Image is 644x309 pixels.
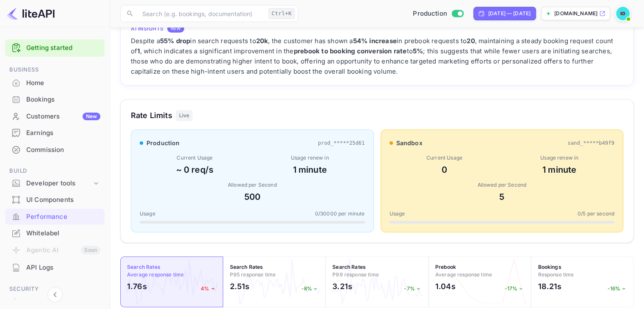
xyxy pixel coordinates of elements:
span: Build [5,166,105,176]
p: -17% [505,285,525,292]
h2: 18.21s [538,281,561,292]
strong: 1 [137,47,140,55]
strong: 20k [256,37,268,45]
div: Team management [26,297,100,307]
div: NEW [167,25,184,33]
div: Performance [26,212,100,222]
a: Commission [5,142,105,157]
span: Average response time [127,271,184,278]
span: production [146,138,180,147]
div: Despite a in search requests to , the customer has shown a in prebook requests to , maintaining a... [131,36,623,77]
div: Earnings [26,128,100,138]
div: Commission [5,142,105,158]
div: Live [176,110,193,121]
a: API Logs [5,259,105,275]
h3: Rate Limits [131,110,172,121]
strong: Search Rates [127,264,160,270]
div: Bookings [26,95,100,105]
img: LiteAPI logo [7,7,55,20]
div: 1 minute [504,163,614,176]
a: Earnings [5,125,105,141]
img: Ivan Orlov [616,7,630,20]
span: Production [413,9,447,19]
div: 0 [390,163,500,176]
a: Home [5,75,105,91]
div: Current Usage [390,154,500,162]
div: Allowed per Second [140,181,365,189]
p: -16% [607,285,627,292]
p: [DOMAIN_NAME] [554,10,597,17]
h4: AI Insights [131,25,164,33]
div: API Logs [26,263,100,273]
span: 0 / 5 per second [578,210,614,218]
span: P95 response time [230,271,276,278]
p: 4% [201,285,216,292]
a: Whitelabel [5,225,105,241]
strong: 20 [467,37,475,45]
div: Usage renew in [255,154,365,162]
strong: Search Rates [332,264,366,270]
span: sandbox [396,138,423,147]
span: Security [5,284,105,294]
div: Earnings [5,125,105,141]
div: Home [26,78,100,88]
div: Switch to Sandbox mode [409,9,467,19]
div: 500 [140,190,365,203]
strong: 55% drop [160,37,191,45]
strong: 5% [413,47,423,55]
span: Business [5,65,105,74]
div: Bookings [5,91,105,108]
strong: Bookings [538,264,561,270]
span: Usage [140,210,155,218]
h2: 1.76s [127,281,147,292]
span: 0 / 30000 per minute [315,210,365,218]
a: Performance [5,209,105,224]
div: Customers [26,112,100,121]
div: New [83,113,100,120]
strong: Prebook [435,264,456,270]
span: Average response time [435,271,492,278]
p: -8% [301,285,319,292]
p: -7% [404,285,421,292]
div: UI Components [26,195,100,205]
div: Whitelabel [5,225,105,242]
strong: Search Rates [230,264,263,270]
input: Search (e.g. bookings, documentation) [137,5,265,22]
a: UI Components [5,192,105,207]
h2: 3.21s [332,281,352,292]
button: Collapse navigation [47,287,63,302]
div: Developer tools [5,176,105,191]
a: Getting started [26,43,100,53]
span: P99 response time [332,271,379,278]
div: Ctrl+K [268,8,295,19]
div: Usage renew in [504,154,614,162]
h2: 2.51s [230,281,250,292]
div: Performance [5,209,105,225]
span: Response time [538,271,574,278]
div: Getting started [5,39,105,57]
div: CustomersNew [5,108,105,125]
div: [DATE] — [DATE] [488,10,531,17]
a: CustomersNew [5,108,105,124]
div: UI Components [5,192,105,208]
div: Commission [26,145,100,155]
div: Whitelabel [26,229,100,238]
h2: 1.04s [435,281,456,292]
div: Developer tools [26,179,92,188]
div: 1 minute [255,163,365,176]
div: ~ 0 req/s [140,163,250,176]
div: API Logs [5,259,105,276]
a: Bookings [5,91,105,107]
div: Current Usage [140,154,250,162]
div: Home [5,75,105,91]
div: Click to change the date range period [473,7,536,20]
div: 5 [390,190,615,203]
strong: prebook to booking conversion rate [294,47,407,55]
strong: 54% increase [353,37,396,45]
div: Allowed per Second [390,181,615,189]
span: Usage [390,210,405,218]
